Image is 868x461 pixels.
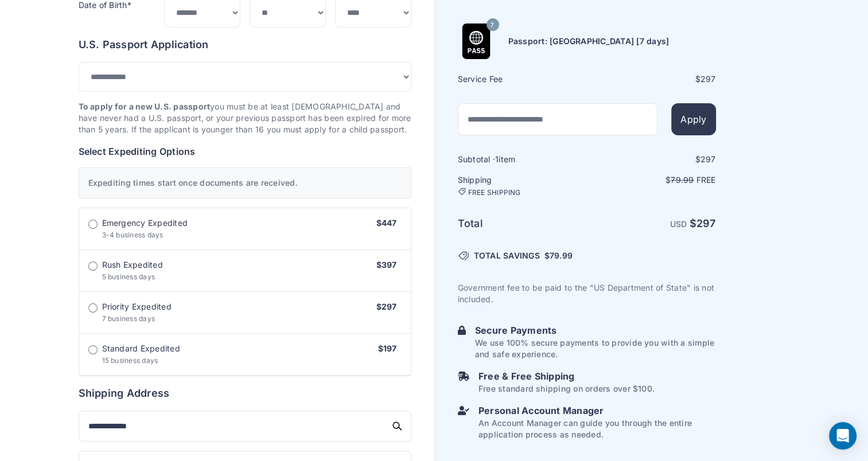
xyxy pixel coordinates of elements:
p: $ [588,174,716,186]
span: Free [696,175,716,185]
span: Rush Expedited [102,259,163,271]
span: 297 [696,217,716,229]
span: 3-4 business days [102,230,164,239]
span: Priority Expedited [102,301,172,312]
button: Apply [671,103,715,135]
span: 297 [700,154,716,164]
h6: Passport: [GEOGRAPHIC_DATA] [7 days] [508,36,670,47]
span: 5 business days [102,272,155,281]
span: TOTAL SAVINGS [474,250,540,261]
strong: $ [690,217,716,229]
h6: Personal Account Manager [478,404,716,417]
div: $ [588,154,716,165]
div: Expediting times start once documents are received. [79,167,411,198]
h6: Secure Payments [475,323,716,337]
span: $297 [376,302,397,311]
span: Emergency Expedited [102,217,188,229]
span: 297 [700,74,716,84]
span: 79.99 [671,175,694,185]
span: FREE SHIPPING [468,188,521,197]
h6: Shipping Address [79,385,411,401]
p: you must be at least [DEMOGRAPHIC_DATA] and have never had a U.S. passport, or your previous pass... [79,101,411,135]
h6: Service Fee [458,73,586,85]
span: USD [670,219,687,229]
h6: Select Expediting Options [79,144,411,158]
span: 7 business days [102,314,155,323]
div: Open Intercom Messenger [829,422,857,450]
span: 79.99 [550,251,573,260]
span: $447 [376,218,397,228]
strong: To apply for a new U.S. passport [79,101,211,111]
h6: Shipping [458,174,586,197]
span: $ [544,250,573,261]
div: $ [588,73,716,85]
span: 7 [491,17,494,32]
p: We use 100% secure payments to provide you with a simple and safe experience. [475,337,716,360]
span: 15 business days [102,356,158,365]
p: Government fee to be paid to the "US Department of State" is not included. [458,282,716,305]
span: $397 [376,260,397,269]
p: Free standard shipping on orders over $100. [478,383,655,394]
h6: Free & Free Shipping [478,369,655,383]
h6: Total [458,216,586,232]
img: Product Name [458,24,494,59]
h6: U.S. Passport Application [79,37,411,53]
p: An Account Manager can guide you through the entire application process as needed. [478,417,716,440]
span: Standard Expedited [102,343,180,354]
span: $197 [378,343,397,353]
span: 1 [495,154,499,164]
h6: Subtotal · item [458,154,586,165]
